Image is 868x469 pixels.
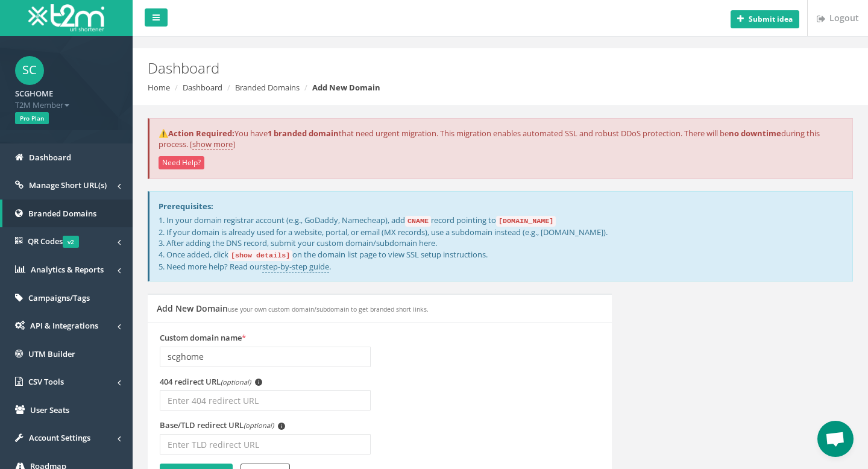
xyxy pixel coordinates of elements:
[255,379,262,386] span: i
[749,14,793,24] b: Submit idea
[148,60,732,76] h2: Dashboard
[160,434,371,455] input: Enter TLD redirect URL
[28,376,64,387] span: CSV Tools
[160,347,371,367] input: Enter domain name
[28,236,79,247] span: QR Codes
[268,128,339,139] strong: 1 branded domain
[15,88,53,99] strong: SCGHOME
[159,156,204,169] button: Need Help?
[278,423,285,430] span: i
[30,404,69,415] span: User Seats
[405,216,431,227] code: CNAME
[235,82,300,93] a: Branded Domains
[159,128,234,139] strong: ⚠️Action Required:
[228,250,292,261] code: [show details]
[29,152,71,163] span: Dashboard
[159,215,843,272] p: 1. In your domain registrar account (e.g., GoDaddy, Namecheap), add record pointing to 2. If your...
[30,320,98,331] span: API & Integrations
[15,112,49,124] span: Pro Plan
[157,304,429,313] h5: Add New Domain
[312,82,380,93] strong: Add New Domain
[148,82,170,93] a: Home
[817,421,854,457] a: Open chat
[160,390,371,411] input: Enter 404 redirect URL
[160,420,285,431] label: Base/TLD redirect URL
[28,4,104,31] img: T2M
[729,128,781,139] strong: no downtime
[29,180,107,190] span: Manage Short URL(s)
[159,201,213,212] strong: Prerequisites:
[183,82,222,93] a: Dashboard
[262,261,329,272] a: step-by-step guide
[28,348,75,359] span: UTM Builder
[160,376,262,388] label: 404 redirect URL
[160,332,246,344] label: Custom domain name
[28,208,96,219] span: Branded Domains
[496,216,556,227] code: [DOMAIN_NAME]
[15,85,118,110] a: SCGHOME T2M Member
[244,421,274,430] em: (optional)
[221,377,251,386] em: (optional)
[63,236,79,248] span: v2
[31,264,104,275] span: Analytics & Reports
[159,128,843,150] p: You have that need urgent migration. This migration enables automated SSL and robust DDoS protect...
[192,139,233,150] a: show more
[228,305,429,313] small: use your own custom domain/subdomain to get branded short links.
[731,10,799,28] button: Submit idea
[29,432,90,443] span: Account Settings
[28,292,90,303] span: Campaigns/Tags
[15,56,44,85] span: SC
[15,99,118,111] span: T2M Member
